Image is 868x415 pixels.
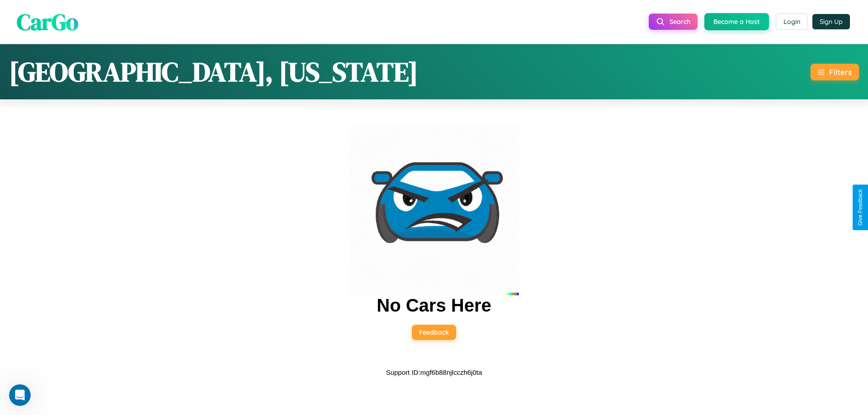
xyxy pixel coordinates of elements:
button: Become a Host [704,13,769,30]
h2: No Cars Here [377,295,491,316]
div: Give Feedback [857,189,863,226]
button: Feedback [412,325,456,340]
img: car [349,126,519,295]
p: Support ID: mgf6b88njlcczh6j0ta [386,366,482,378]
span: CarGo [17,6,78,37]
div: Filters [829,67,852,77]
button: Filters [811,64,859,80]
iframe: Intercom live chat [9,384,31,406]
h1: [GEOGRAPHIC_DATA], [US_STATE] [9,53,418,90]
button: Search [649,14,698,30]
button: Sign Up [812,14,850,29]
button: Login [776,14,808,30]
span: Search [670,18,690,26]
